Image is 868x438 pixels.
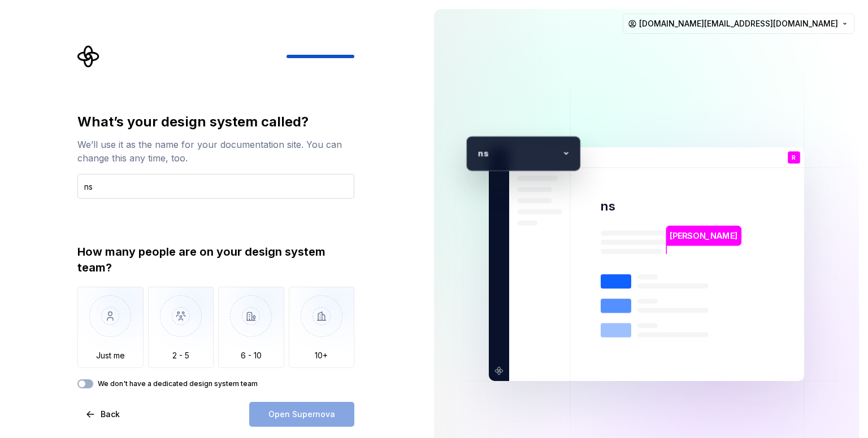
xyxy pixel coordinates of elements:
[77,45,100,68] svg: Supernova Logo
[77,402,129,427] button: Back
[472,146,483,160] p: n
[670,230,737,242] p: [PERSON_NAME]
[77,113,354,131] div: What’s your design system called?
[484,146,558,160] p: s
[623,14,854,34] button: [DOMAIN_NAME][EMAIL_ADDRESS][DOMAIN_NAME]
[101,409,120,420] span: Back
[77,138,354,165] div: We’ll use it as the name for your documentation site. You can change this any time, too.
[98,379,258,388] label: We don't have a dedicated design system team
[639,18,838,29] span: [DOMAIN_NAME][EMAIL_ADDRESS][DOMAIN_NAME]
[77,244,354,275] div: How many people are on your design system team?
[792,155,796,161] p: R
[601,198,615,214] p: ns
[77,174,354,199] input: Design system name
